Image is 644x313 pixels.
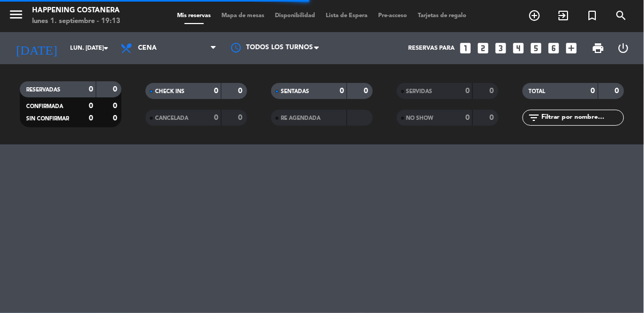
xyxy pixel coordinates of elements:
span: Tarjetas de regalo [413,13,472,19]
i: looks_6 [547,41,561,55]
i: add_circle_outline [528,9,541,22]
span: RESERVADAS [26,87,60,93]
span: CHECK INS [155,89,185,94]
span: NO SHOW [407,116,434,121]
button: menu [8,6,24,26]
strong: 0 [113,86,119,93]
strong: 0 [615,87,622,95]
strong: 0 [214,114,218,121]
span: SIN CONFIRMAR [26,116,69,121]
span: RE AGENDADA [281,116,320,121]
strong: 0 [214,87,218,95]
span: Disponibilidad [270,13,321,19]
div: LOG OUT [611,32,636,64]
span: CONFIRMADA [26,104,63,109]
i: looks_3 [494,41,508,55]
strong: 0 [113,102,119,110]
strong: 0 [465,114,470,121]
span: Mapa de mesas [217,13,270,19]
span: Reservas para [409,45,455,52]
input: Filtrar por nombre... [541,112,624,124]
span: TOTAL [529,89,546,94]
span: print [592,42,605,55]
strong: 0 [465,87,470,95]
strong: 0 [489,114,496,121]
strong: 0 [364,87,370,95]
span: Lista de Espera [321,13,373,19]
strong: 0 [239,114,245,121]
strong: 0 [239,87,245,95]
i: menu [8,6,24,22]
i: looks_one [459,41,473,55]
strong: 0 [89,114,93,122]
strong: 0 [340,87,344,95]
div: lunes 1. septiembre - 19:13 [32,16,120,27]
span: Pre-acceso [373,13,413,19]
i: filter_list [528,111,541,124]
strong: 0 [591,87,595,95]
i: search [615,9,628,22]
strong: 0 [113,114,119,122]
span: SENTADAS [281,89,309,94]
span: CANCELADA [155,116,188,121]
span: Cena [138,44,157,52]
i: looks_5 [530,41,543,55]
i: looks_4 [512,41,526,55]
i: exit_to_app [557,9,570,22]
div: Happening Costanera [32,5,120,16]
i: power_settings_new [617,42,630,55]
span: Mis reservas [172,13,217,19]
i: add_box [565,41,579,55]
i: arrow_drop_down [99,42,112,55]
strong: 0 [489,87,496,95]
strong: 0 [89,86,93,93]
i: turned_in_not [586,9,599,22]
strong: 0 [89,102,93,110]
i: looks_two [477,41,490,55]
i: [DATE] [8,36,65,60]
span: SERVIDAS [407,89,433,94]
